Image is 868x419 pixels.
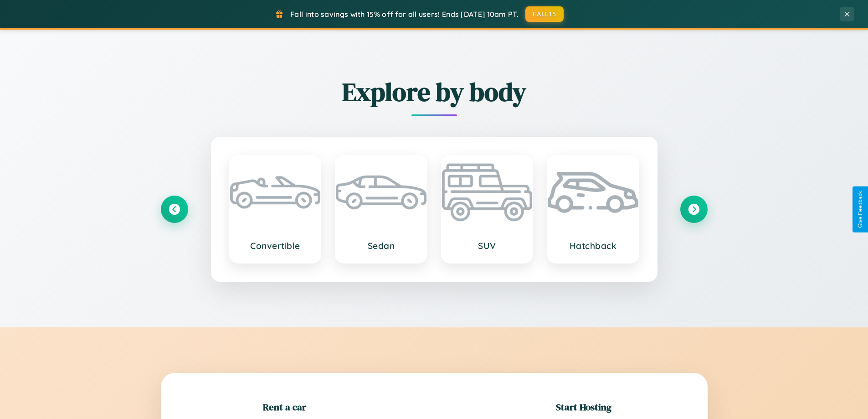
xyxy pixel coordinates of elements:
[525,6,564,22] button: FALL15
[451,240,524,251] h3: SUV
[857,191,863,228] div: Give Feedback
[345,240,417,251] h3: Sedan
[239,240,312,251] h3: Convertible
[161,74,708,109] h2: Explore by body
[557,240,629,251] h3: Hatchback
[290,10,519,19] span: Fall into savings with 15% off for all users! Ends [DATE] 10am PT.
[556,400,611,414] h2: Start Hosting
[263,400,306,414] h2: Rent a car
